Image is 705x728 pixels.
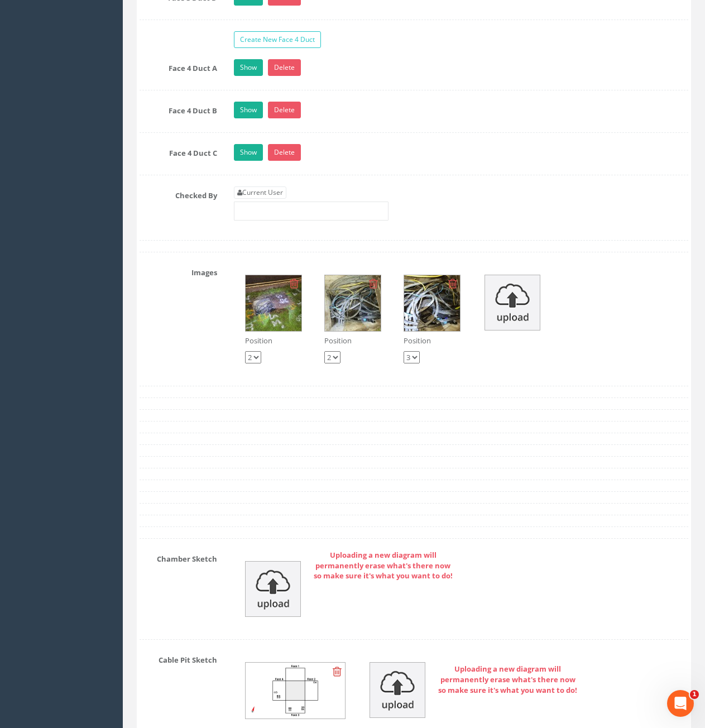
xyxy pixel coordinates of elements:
[245,336,302,346] p: Position
[246,663,346,719] img: 4baa1251-a112-7808-54b9-cbaeadef5438_4baa1251-a112-7808-54b9-cbaeadef5438_renderedCablePitSketch.jpg
[324,336,381,346] p: Position
[234,144,263,161] a: Show
[268,59,301,76] a: Delete
[246,275,301,331] img: 4baa1251-a112-7808-54b9-cbaeadef5438_0c1c7b60-899d-6da3-7cce-e44528741c58_thumb.jpg
[234,59,263,76] a: Show
[234,102,263,118] a: Show
[404,336,461,346] p: Position
[131,59,226,74] label: Face 4 Duct A
[404,275,460,331] img: 4baa1251-a112-7808-54b9-cbaeadef5438_91be4f90-411f-76fe-3046-fca29b0a3606_thumb.jpg
[131,550,226,564] label: Chamber Sketch
[667,690,694,717] iframe: Intercom live chat
[131,144,226,159] label: Face 4 Duct C
[245,561,301,617] img: upload_icon.png
[370,662,425,718] img: upload_icon.png
[268,144,301,161] a: Delete
[690,690,699,699] span: 1
[131,651,226,665] label: Cable Pit Sketch
[131,102,226,116] label: Face 4 Duct B
[234,31,321,48] a: Create New Face 4 Duct
[131,186,226,201] label: Checked By
[325,275,381,331] img: 4baa1251-a112-7808-54b9-cbaeadef5438_618241ca-2b57-f682-c4a1-a5f8eb74af36_thumb.jpg
[438,664,577,695] strong: Uploading a new diagram will permanently erase what's there now so make sure it's what you want t...
[314,550,453,581] strong: Uploading a new diagram will permanently erase what's there now so make sure it's what you want t...
[268,102,301,118] a: Delete
[234,186,286,199] a: Current User
[485,275,540,331] img: upload_icon.png
[131,264,226,278] label: Images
